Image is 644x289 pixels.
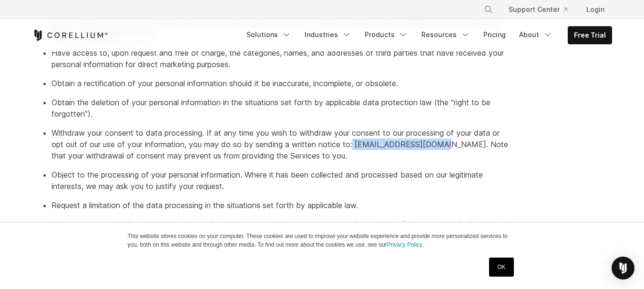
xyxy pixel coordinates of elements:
div: Navigation Menu [241,26,612,44]
button: Search [480,1,497,18]
div: Navigation Menu [472,1,612,18]
p: Obtain the deletion of your personal information in the situations set forth by applicable data p... [51,97,512,120]
a: Pricing [478,26,511,43]
a: Resources [416,26,476,43]
a: Login [579,1,612,18]
a: Free Trial [568,27,612,44]
a: Industries [299,26,357,43]
p: Object to the processing of your personal information. Where it has been collected and processed ... [51,169,512,192]
a: Support Center [501,1,575,18]
p: Have your personal information directly transferred by us to a third-party processor of your choi... [51,219,512,241]
a: About [513,26,558,43]
p: Request a limitation of the data processing in the situations set forth by applicable law. [51,199,512,211]
p: Obtain a rectification of your personal information should it be inaccurate, incomplete, or obsol... [51,78,512,89]
a: Products [359,26,414,43]
p: This website stores cookies on your computer. These cookies are used to improve your website expe... [128,232,517,249]
a: OK [489,258,513,277]
p: Have access to, upon request and free of charge, the categories, names, and addresses of third pa... [51,47,512,70]
a: Solutions [241,26,297,43]
p: Withdraw your consent to data processing. If at any time you wish to withdraw your consent to our... [51,127,512,161]
div: Open Intercom Messenger [612,257,634,279]
a: Corellium Home [32,30,108,41]
a: Privacy Policy. [387,241,424,248]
